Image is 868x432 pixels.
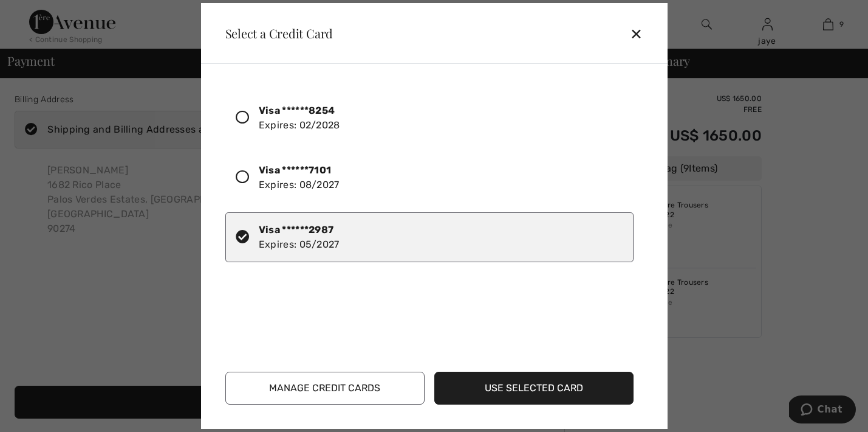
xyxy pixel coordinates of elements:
[225,372,425,405] button: Manage Credit Cards
[259,223,340,252] div: Expires: 05/2027
[259,103,340,133] div: Expires: 02/2028
[216,27,333,40] div: Select a Credit Card
[630,21,652,46] div: ✕
[29,9,53,19] span: Chat
[434,372,634,405] button: Use Selected Card
[259,163,340,192] div: Expires: 08/2027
